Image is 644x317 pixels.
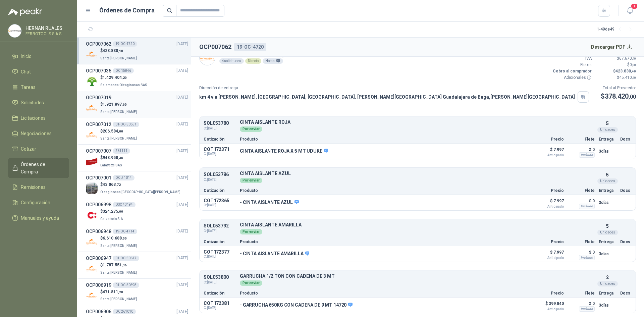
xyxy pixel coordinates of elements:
span: Negociaciones [21,130,52,137]
p: Entrega [599,137,616,141]
p: 3 días [599,301,616,309]
span: Anticipado [530,256,564,260]
a: OCP006998OSC 43194[DATE] Company Logo$324.275,00Calzatodo S.A. [86,201,188,222]
span: ,72 [116,183,121,187]
div: 4 solicitudes [219,58,244,64]
span: Anticipado [530,308,564,311]
span: Órdenes de Compra [21,161,63,175]
div: Por enviar [240,229,262,234]
img: Company Logo [86,49,98,60]
p: $ 7.997 [530,248,564,260]
p: Producto [240,291,526,295]
span: Solicitudes [21,99,44,106]
span: ,00 [118,129,123,133]
img: Company Logo [86,156,98,167]
p: $ 7.997 [530,197,564,208]
div: Incluido [579,152,595,158]
a: Tareas [8,81,69,94]
div: Por enviar [240,280,262,286]
h3: OCP007035 [86,67,111,74]
p: km 4 via [PERSON_NAME], [GEOGRAPHIC_DATA], [GEOGRAPHIC_DATA]. [PERSON_NAME][GEOGRAPHIC_DATA] Guad... [199,93,575,101]
div: OC 261010 [113,309,136,314]
a: Chat [8,65,69,78]
a: Licitaciones [8,112,69,124]
span: Santa [PERSON_NAME] [100,271,137,274]
span: Lafayette SAS [100,163,122,167]
span: Anticipado [530,154,564,157]
span: Configuración [21,199,50,206]
img: Logo peakr [8,8,42,16]
a: Solicitudes [8,96,69,109]
h3: OCP006998 [86,201,111,208]
div: Incluido [579,204,595,209]
p: 3 días [599,147,616,155]
p: $ [100,235,138,242]
div: 1 - 49 de 49 [597,24,636,35]
span: 1.787.551 [103,263,127,267]
span: ,36 [118,156,123,160]
p: Precio [530,137,564,141]
p: Precio [530,291,564,295]
p: $ [596,55,636,62]
a: Órdenes de Compra [8,158,69,178]
p: $ 0 [568,300,595,308]
span: 948.958 [103,155,123,160]
p: IVA [551,55,592,62]
div: 01-OC-50617 [113,256,139,261]
h3: OCP007012 [86,121,111,128]
p: Cobro al comprador [551,68,592,74]
span: [DATE] [176,228,188,234]
p: Flete [568,137,595,141]
p: FERROTOOLS S.A.S. [25,32,67,36]
span: Chat [21,68,31,75]
p: - CINTA AISLANTE AMARILLA [240,251,309,257]
span: C: [DATE] [204,255,236,259]
img: Company Logo [86,182,98,194]
div: Por enviar [240,178,262,183]
span: C: [DATE] [204,177,236,182]
span: Remisiones [21,183,46,191]
span: 378.420 [605,92,636,100]
p: $ 399.840 [530,300,564,311]
div: Unidades [597,178,618,184]
div: 01-OC-50598 [113,282,139,288]
span: Santa [PERSON_NAME] [100,244,137,248]
p: Entrega [599,189,616,193]
img: Company Logo [86,102,98,114]
p: Total al Proveedor [601,85,636,91]
p: Cotización [204,137,236,141]
p: $ [100,208,125,215]
p: COT172377 [204,249,236,255]
span: C: [DATE] [204,203,236,207]
h3: OCP006947 [86,255,111,262]
span: 1.429.404 [103,75,127,80]
span: [DATE] [176,255,188,261]
div: 19-OC-4720 [113,41,137,47]
span: ,00 [122,236,127,240]
p: Adicionales [551,74,592,81]
div: 01-OC-50651 [113,122,139,127]
a: OCP00694701-OC-50617[DATE] Company Logo$1.787.551,36Santa [PERSON_NAME] [86,255,188,276]
p: $ [596,68,636,74]
p: Precio [530,240,564,244]
span: ,00 [118,210,123,213]
div: 19-OC-4714 [113,229,137,234]
p: Docs [620,137,632,141]
span: Salamanca Oleaginosas SAS [100,83,147,87]
h3: OCP007007 [86,147,111,155]
span: Santa [PERSON_NAME] [100,297,137,301]
p: 2 [606,274,609,281]
span: [DATE] [176,67,188,74]
span: Inicio [21,53,32,60]
p: Docs [620,240,632,244]
p: $ [596,62,636,68]
h3: OCP006948 [86,228,111,235]
span: Licitaciones [21,114,46,122]
span: 0 [630,62,636,67]
div: Directo [245,58,261,64]
p: $ 0 [568,146,595,154]
span: [DATE] [176,41,188,47]
h3: OCP006906 [86,308,111,315]
span: [DATE] [176,175,188,181]
img: Company Logo [8,24,21,37]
